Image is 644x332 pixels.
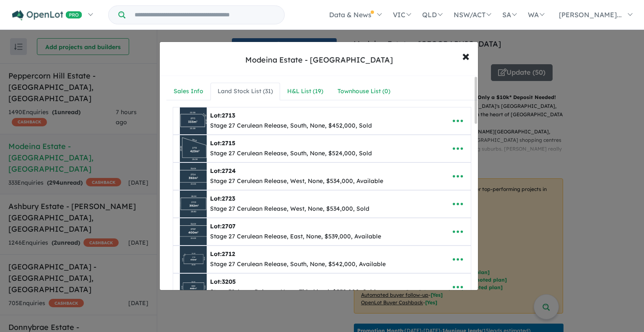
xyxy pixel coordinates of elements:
b: Lot: [210,278,236,285]
img: Modeina%20Estate%20-%20Burnside%20-%20Lot%202707___1740097707.jpg [180,218,207,245]
div: Modeina Estate - [GEOGRAPHIC_DATA] [245,55,393,65]
div: Land Stock List ( 31 ) [218,86,273,97]
span: [PERSON_NAME]... [559,10,622,19]
b: Lot: [210,222,236,230]
span: 2715 [222,139,235,147]
img: Modeina%20Estate%20-%20Burnside%20-%20Lot%202713___1732673660.jpg [180,107,207,134]
img: Modeina%20Estate%20-%20Burnside%20-%20Lot%202723___1740098048.jpg [180,191,207,217]
div: Stage 27 Cerulean Release, West, None, $534,000, Sold [210,204,369,214]
div: Stage 27 Cerulean Release, East, None, $539,000, Available [210,232,381,242]
img: Modeina%20Estate%20-%20Burnside%20-%20Lot%202724___1740098106.jpg [180,163,207,190]
img: Modeina%20Estate%20-%20Burnside%20-%20Lot%203205___1736223862.jpg [180,274,207,301]
div: Stage 27 Cerulean Release, South, None, $524,000, Sold [210,149,372,159]
b: Lot: [210,167,236,175]
span: 2713 [222,112,235,119]
img: Modeina%20Estate%20-%20Burnside%20-%20Lot%202715___1736225727.jpg [180,135,207,162]
b: Lot: [210,195,235,202]
img: Modeina%20Estate%20-%20Burnside%20-%20Lot%202712___1736225247.jpg [180,246,207,273]
div: Townhouse List ( 0 ) [338,86,390,97]
b: Lot: [210,112,235,119]
span: 2707 [222,222,236,230]
div: Stage 27 Cerulean Release, West, None, $534,000, Available [210,176,383,186]
span: 2723 [222,195,235,202]
span: 2724 [222,167,236,175]
b: Lot: [210,250,235,258]
input: Try estate name, suburb, builder or developer [127,6,283,24]
img: Openlot PRO Logo White [12,10,82,21]
div: Sales Info [174,86,203,97]
span: × [462,47,470,65]
span: 3205 [222,278,236,285]
div: Stage 27 Cerulean Release, South, None, $542,000, Available [210,259,386,269]
div: H&L List ( 19 ) [287,86,323,97]
div: Stage 32 Azure Release, None, Titled land, $559,000, Sold [210,287,376,297]
b: Lot: [210,139,235,147]
span: 2712 [222,250,235,258]
div: Stage 27 Cerulean Release, South, None, $452,000, Sold [210,121,372,131]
